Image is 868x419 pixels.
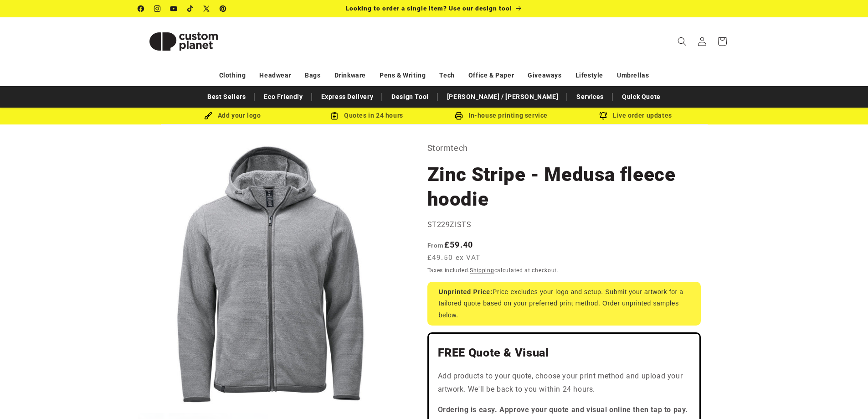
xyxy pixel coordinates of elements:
[569,110,703,121] div: Live order updates
[439,288,493,295] strong: Unprinted Price:
[134,17,232,65] a: Custom Planet
[204,112,212,120] img: Brush Icon
[259,89,307,105] a: Eco Friendly
[259,67,291,83] a: Headwear
[380,67,426,83] a: Pens & Writing
[617,89,665,105] a: Quick Quote
[572,89,608,105] a: Services
[427,266,701,275] div: Taxes included. calculated at checkout.
[468,67,514,83] a: Office & Paper
[455,112,463,120] img: In-house printing
[330,112,339,120] img: Order Updates Icon
[528,67,561,83] a: Giveaways
[305,67,320,83] a: Bags
[427,242,444,249] span: From
[300,110,434,121] div: Quotes in 24 hours
[617,67,649,83] a: Umbrellas
[427,162,701,212] h1: Zinc Stripe - Medusa fleece hoodie
[575,67,603,83] a: Lifestyle
[427,240,473,249] strong: £59.40
[427,220,472,229] span: ST229ZISTS
[442,89,563,105] a: [PERSON_NAME] / [PERSON_NAME]
[317,89,378,105] a: Express Delivery
[346,5,512,12] span: Looking to order a single item? Use our design tool
[438,370,690,396] p: Add products to your quote, choose your print method and upload your artwork. We'll be back to yo...
[219,67,246,83] a: Clothing
[599,112,607,120] img: Order updates
[427,253,481,263] span: £49.50 ex VAT
[138,21,229,62] img: Custom Planet
[434,110,569,121] div: In-house printing service
[438,346,690,360] h2: FREE Quote & Visual
[427,282,701,326] div: Price excludes your logo and setup. Submit your artwork for a tailored quote based on your prefer...
[203,89,250,105] a: Best Sellers
[427,141,701,155] p: Stormtech
[387,89,433,105] a: Design Tool
[165,110,300,121] div: Add your logo
[334,67,366,83] a: Drinkware
[470,267,494,274] a: Shipping
[672,31,692,52] summary: Search
[439,67,454,83] a: Tech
